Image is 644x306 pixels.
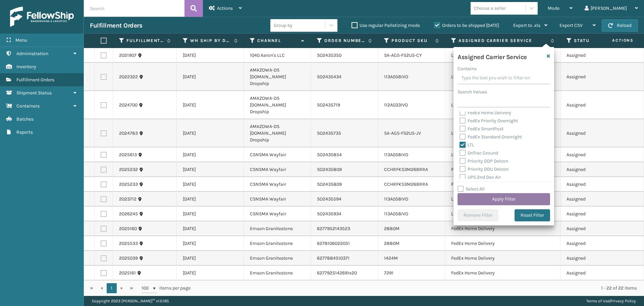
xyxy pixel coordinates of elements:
[311,147,378,162] td: SO2435854
[445,63,560,91] td: LTL
[311,192,378,207] td: SO2435594
[384,270,393,276] a: 7291
[474,5,506,12] div: Choose a seller
[177,177,244,192] td: [DATE]
[177,221,244,236] td: [DATE]
[244,251,311,266] td: Emson Granitestone
[244,192,311,207] td: CSNSMA Wayfair
[177,251,244,266] td: [DATE]
[384,211,408,217] a: 113A058IVO
[119,102,138,108] a: 2024700
[391,38,432,44] label: Product SKU
[177,162,244,177] td: [DATE]
[92,296,169,306] p: Copyright 2023 [PERSON_NAME]™ v 1.0.185
[16,116,34,122] span: Batches
[352,23,420,28] label: Use regular Palletizing mode
[459,38,547,44] label: Assigned Carrier Service
[16,77,54,83] span: Fulfillment Orders
[548,5,559,11] span: Mode
[177,207,244,221] td: [DATE]
[119,211,138,217] a: 2026245
[445,266,560,280] td: FedEx Home Delivery
[445,91,560,119] td: LTL
[16,103,40,109] span: Containers
[384,167,428,172] a: CCHRFKS3M26BRRA
[244,162,311,177] td: CSNSMA Wayfair
[384,181,428,187] a: CCHRFKS3M26BRRA
[311,266,378,280] td: 6277925142691x20
[458,65,477,72] label: Contains
[177,147,244,162] td: [DATE]
[244,221,311,236] td: Emson Granitestone
[244,91,311,119] td: AMAZOWA-DS [DOMAIN_NAME] Dropship
[445,119,560,147] td: LTL
[384,130,421,136] a: SA-AGS-FS2U5-JV
[458,209,498,221] button: Remove Filter
[274,22,292,29] div: Group by
[10,7,74,27] img: logo
[384,241,399,246] a: 2880M
[591,35,638,46] span: Actions
[560,162,628,177] td: Assigned
[119,151,137,158] a: 2025613
[560,236,628,251] td: Assigned
[384,74,408,80] a: 113A058IVO
[244,207,311,221] td: CSNSMA Wayfair
[460,158,508,164] label: Priority DDP Delcon
[384,52,422,58] a: SA-AGS-FS2U5-CY
[586,296,636,306] div: |
[445,192,560,207] td: LTL
[384,102,408,108] a: 112A033IVO
[311,251,378,266] td: 6277884510371
[177,48,244,63] td: [DATE]
[119,196,137,203] a: 2023712
[445,251,560,266] td: FedEx Home Delivery
[574,38,614,44] label: Status
[560,91,628,119] td: Assigned
[16,129,33,135] span: Reports
[177,63,244,91] td: [DATE]
[560,48,628,63] td: Assigned
[177,119,244,147] td: [DATE]
[311,63,378,91] td: SO2435434
[460,150,498,156] label: OnTrac Ground
[458,72,550,84] input: Type the text you wish to filter on
[119,225,137,232] a: 2025160
[311,236,378,251] td: 6278106022051
[244,119,311,147] td: AMAZOWA-DS [DOMAIN_NAME] Dropship
[560,147,628,162] td: Assigned
[460,142,474,148] label: LTL
[119,166,138,173] a: 2025232
[16,64,36,70] span: Inventory
[244,266,311,280] td: Emson Granitestone
[560,266,628,280] td: Assigned
[177,192,244,207] td: [DATE]
[434,23,499,28] label: Orders to be shipped [DATE]
[445,162,560,177] td: FedEx Home Delivery
[16,90,52,96] span: Shipment Status
[560,192,628,207] td: Assigned
[119,270,136,276] a: 2025161
[586,299,609,303] a: Terms of Use
[142,283,191,293] span: items per page
[445,236,560,251] td: FedEx Home Delivery
[15,37,27,43] span: Menu
[142,285,152,292] span: 100
[560,63,628,91] td: Assigned
[119,52,137,59] a: 2021907
[217,5,233,11] span: Actions
[602,19,638,32] button: Reload
[119,255,138,262] a: 2025039
[560,251,628,266] td: Assigned
[384,152,408,158] a: 113A058IVO
[244,147,311,162] td: CSNSMA Wayfair
[107,283,117,293] a: 1
[177,236,244,251] td: [DATE]
[200,285,637,292] div: 1 - 22 of 22 items
[384,255,398,261] a: 1424M
[560,221,628,236] td: Assigned
[460,118,518,124] label: FedEx Priority Overnight
[177,266,244,280] td: [DATE]
[458,51,527,61] h4: Assigned Carrier Service
[244,63,311,91] td: AMAZOWA-DS [DOMAIN_NAME] Dropship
